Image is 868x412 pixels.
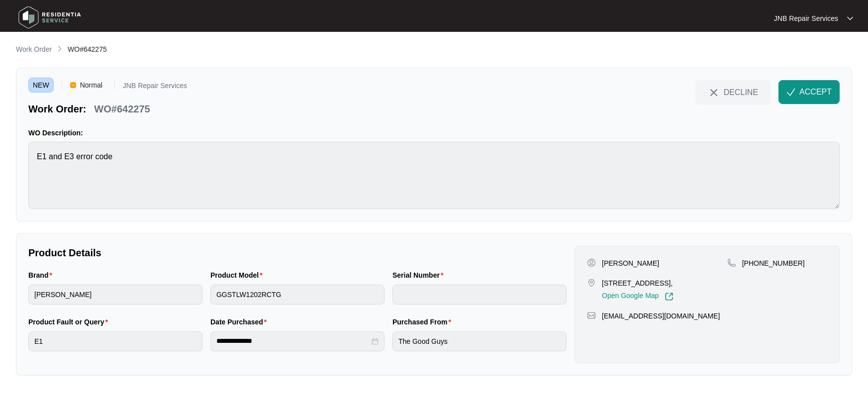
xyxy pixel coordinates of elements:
[15,2,85,32] img: residentia service logo
[724,87,758,98] span: DECLINE
[602,278,674,288] p: [STREET_ADDRESS],
[28,128,840,138] p: WO Description:
[727,258,736,267] img: map-pin
[70,82,76,88] img: Vercel Logo
[28,142,840,209] textarea: E1 and E3 error code
[210,270,267,280] label: Product Model
[786,88,795,97] img: check-Icon
[799,86,832,98] span: ACCEPT
[665,292,674,301] img: Link-External
[708,87,720,99] img: close-Icon
[94,102,150,116] p: WO#642275
[28,331,202,351] input: Product Fault or Query
[774,13,838,23] p: JNB Repair Services
[587,278,596,287] img: map-pin
[587,258,596,267] img: user-pin
[210,285,385,305] input: Product Model
[68,45,107,53] span: WO#642275
[216,336,370,346] input: Date Purchased
[123,82,187,93] p: JNB Repair Services
[28,78,54,93] span: NEW
[28,270,56,280] label: Brand
[695,80,771,104] button: close-IconDECLINE
[210,317,271,327] label: Date Purchased
[847,16,853,21] img: dropdown arrow
[16,44,52,54] p: Work Order
[587,311,596,320] img: map-pin
[602,292,674,301] a: Open Google Map
[392,285,567,305] input: Serial Number
[742,258,805,268] p: [PHONE_NUMBER]
[28,317,112,327] label: Product Fault or Query
[14,44,54,55] a: Work Order
[602,258,659,268] p: [PERSON_NAME]
[778,80,840,104] button: check-IconACCEPT
[392,317,455,327] label: Purchased From
[392,331,567,351] input: Purchased From
[28,246,567,260] p: Product Details
[28,285,202,305] input: Brand
[76,78,106,93] span: Normal
[392,270,447,280] label: Serial Number
[602,311,720,321] p: [EMAIL_ADDRESS][DOMAIN_NAME]
[56,45,64,53] img: chevron-right
[28,102,86,116] p: Work Order:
